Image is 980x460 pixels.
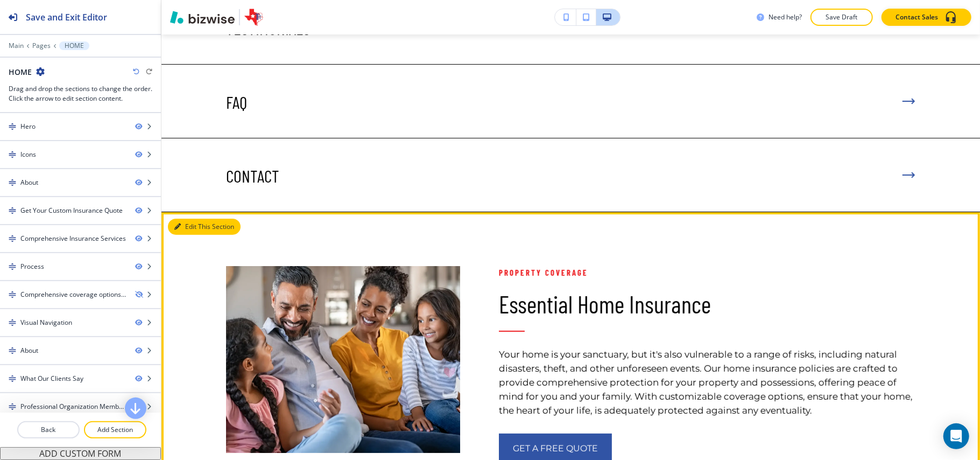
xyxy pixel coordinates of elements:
button: Contact Sales [882,9,971,26]
div: Process [20,262,44,271]
img: Drag [9,347,16,354]
button: HOME [59,41,89,50]
div: What Our Clients Say [20,374,83,384]
div: Hero [20,122,36,131]
div: Visual Navigation [20,318,72,327]
h3: Need help? [769,12,802,22]
div: Comprehensive Insurance Services [20,234,126,243]
img: Drag [9,319,16,326]
button: Add Section [84,421,146,438]
p: HOME [65,42,84,50]
img: Drag [9,207,16,214]
div: Professional Organization Memberships [20,402,126,412]
button: Main [9,42,24,50]
img: bdd616a12bdb5fb4d820195e3ad5cd6a.webp [226,266,460,453]
button: Pages [32,42,51,50]
img: Drag [9,375,16,382]
p: Add Section [85,425,145,435]
img: Drag [9,235,16,242]
img: Drag [9,123,16,130]
button: Edit This Section [168,219,241,235]
img: Drag [9,263,16,270]
div: Get Your Custom Insurance Quote [20,206,123,215]
img: Drag [9,403,16,410]
div: About [20,178,38,187]
button: Back [17,421,80,438]
img: Drag [9,291,16,298]
p: Save Draft [824,12,859,22]
p: Contact Sales [896,12,938,22]
div: Icons [20,150,36,159]
img: Drag [9,151,16,158]
h3: Drag and drop the sections to change the order. Click the arrow to edit section content. [9,84,152,103]
div: Open Intercom Messenger [943,423,969,449]
div: Comprehensive coverage options you can trust [20,290,126,299]
p: Your home is your sanctuary, but it's also vulnerable to a range of risks, including natural disa... [499,347,915,417]
h2: HOME [9,66,32,78]
span: Get a Free Quote [513,442,598,455]
p: Back [18,425,79,435]
img: Drag [9,179,16,186]
img: Your Logo [244,9,263,26]
button: Save Draft [810,9,873,26]
p: Property coverage [499,266,915,279]
p: FAQ [226,92,247,112]
p: CONTACT [226,165,279,186]
img: Bizwise Logo [170,11,235,24]
p: Essential Home Insurance [499,290,915,318]
div: About [20,346,38,356]
h2: Save and Exit Editor [26,11,107,24]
